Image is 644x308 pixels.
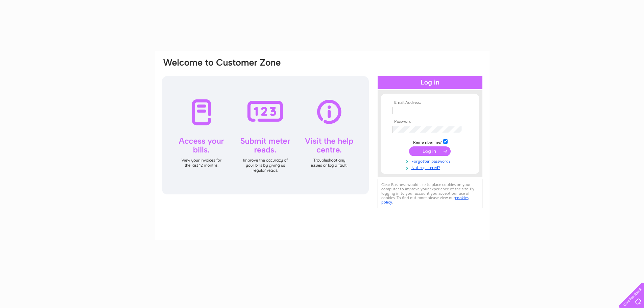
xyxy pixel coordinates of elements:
input: Submit [409,146,451,156]
th: Email Address: [391,100,469,105]
div: Clear Business would like to place cookies on your computer to improve your experience of the sit... [378,179,482,208]
td: Remember me? [391,138,469,145]
a: Not registered? [392,164,469,170]
th: Password: [391,119,469,124]
a: cookies policy [381,195,469,205]
a: Forgotten password? [392,158,469,164]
